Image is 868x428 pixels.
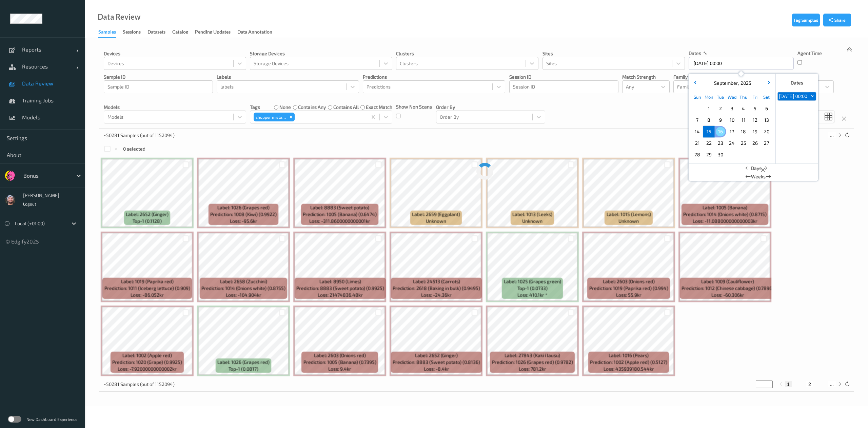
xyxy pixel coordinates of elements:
div: Choose Saturday September 27 of 2025 [761,137,772,149]
div: Choose Sunday September 28 of 2025 [692,149,703,160]
span: 8 [704,115,714,125]
div: , [712,80,751,86]
p: labels [217,74,359,80]
span: 24 [727,138,737,148]
p: ~50281 Samples (out of 1152094) [104,132,175,139]
div: Choose Wednesday September 24 of 2025 [726,137,738,149]
span: Loss: -11.088000000000003kr [693,218,757,225]
span: Loss: -8.4kr [424,366,449,372]
div: Choose Friday September 19 of 2025 [749,126,761,137]
div: Choose Tuesday September 09 of 2025 [715,114,726,126]
div: Mon [703,91,715,103]
span: Loss: 55.9kr [616,292,642,298]
p: dates [689,50,701,57]
span: Loss: -7.92000000000002kr [118,366,177,372]
div: Wed [726,91,738,103]
p: ~50281 Samples (out of 1152094) [104,381,175,388]
p: Models [104,104,246,111]
div: Choose Tuesday September 30 of 2025 [715,149,726,160]
div: shopper mistake [254,113,287,121]
div: Choose Monday September 29 of 2025 [703,149,715,160]
span: 23 [716,138,725,148]
span: 22 [704,138,714,148]
span: Label: 2652 (Ginger) [415,352,458,359]
span: 19 [750,127,760,136]
span: Prediction: 2618 (Baking in bulk) (0.9495) [393,285,480,292]
span: unknown [618,218,639,225]
span: Label: 1025 (Grapes green) [504,278,561,285]
span: Prediction: 8883 (Sweet potato) (0.9925) [296,285,384,292]
span: Label: 2659 (Eggplant) [412,211,460,218]
span: Prediction: 1008 (Kiwi) (0.9922) [210,211,277,218]
a: Pending Updates [195,27,237,37]
div: Choose Saturday September 13 of 2025 [761,114,772,126]
span: Loss: -60.306kr [711,292,744,298]
div: Thu [738,91,749,103]
span: 11 [739,115,748,125]
span: 27 [762,138,771,148]
span: Label: 27843 (Kaki í lausu) [505,352,560,359]
a: Datasets [147,27,172,37]
span: Label: 1013 (Leeks) [512,211,552,218]
div: Samples [98,28,116,38]
span: Label: 1005 (Banana) [703,204,747,211]
button: Share [823,14,851,26]
div: Choose Sunday September 14 of 2025 [692,126,703,137]
p: Sample ID [104,74,213,80]
span: 1 [704,104,714,113]
span: Prediction: 1014 (Onions white) (0.8715) [683,211,767,218]
p: 0 selected [123,145,145,152]
div: Data Review [98,14,140,20]
div: Choose Sunday September 21 of 2025 [692,137,703,149]
div: Choose Monday September 08 of 2025 [703,114,715,126]
div: Choose Wednesday October 01 of 2025 [726,149,738,160]
p: Agent Time [797,50,822,57]
button: + [809,92,816,100]
span: Label: 2658 (Zucchini) [220,278,267,285]
div: Choose Saturday October 04 of 2025 [761,149,772,160]
span: unknown [522,218,542,225]
div: Choose Wednesday September 10 of 2025 [726,114,738,126]
span: Label: 1009 (Cauliflower) [701,278,754,285]
div: Tue [715,91,726,103]
span: 9 [716,115,725,125]
div: Choose Thursday September 25 of 2025 [738,137,749,149]
span: Loss: 21474836.48kr [318,292,363,298]
span: 15 [704,127,714,136]
div: Choose Monday September 01 of 2025 [703,103,715,114]
a: Catalog [172,27,195,37]
button: ... [828,132,836,138]
label: none [279,104,291,111]
div: Choose Sunday August 31 of 2025 [692,103,703,114]
button: 1 [785,381,792,387]
label: contains any [298,104,326,111]
div: Choose Friday September 12 of 2025 [749,114,761,126]
div: Choose Tuesday September 23 of 2025 [715,137,726,149]
p: Tags [250,104,260,111]
span: 20 [762,127,771,136]
button: [DATE] 00:00 [778,92,809,100]
p: Sites [542,50,685,57]
span: 26 [750,138,760,148]
p: Order By [436,104,545,111]
div: Choose Thursday September 18 of 2025 [738,126,749,137]
span: Prediction: 8883 (Sweet potato) (0.8136) [393,359,480,366]
span: Label: 2603 (Onions red) [314,352,366,359]
button: Tag Samples [792,14,820,26]
div: Fri [749,91,761,103]
div: Catalog [172,28,188,37]
span: top-1 (0.1128) [133,218,162,225]
p: Predictions [363,74,505,80]
span: 16 [716,127,725,136]
span: Prediction: 1002 (Apple red) (0.5127) [590,359,667,366]
span: 17 [727,127,737,136]
div: Choose Tuesday September 02 of 2025 [715,103,726,114]
span: 21 [693,138,702,148]
div: Choose Monday September 15 of 2025 [703,126,715,137]
span: 3 [727,104,737,113]
div: Datasets [147,28,165,37]
div: Sat [761,91,772,103]
p: Clusters [396,50,538,57]
span: Label: 8883 (Sweet potato) [310,204,369,211]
